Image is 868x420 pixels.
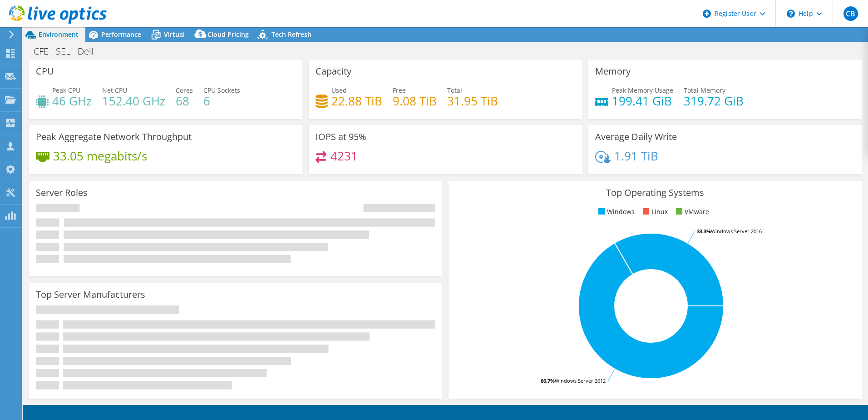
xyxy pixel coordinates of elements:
tspan: 33.3% [697,228,711,235]
h3: CPU [36,66,54,76]
h3: Memory [595,66,631,76]
h4: 199.41 GiB [612,96,673,106]
h4: 22.88 TiB [331,96,382,106]
span: Net CPU [102,86,127,95]
span: Cores [176,86,193,95]
tspan: Windows Server 2016 [711,228,762,235]
h3: Capacity [316,66,351,76]
li: Linux [641,207,668,217]
h3: IOPS at 95% [316,132,366,142]
h4: 1.91 TiB [614,151,658,161]
h4: 9.08 TiB [393,96,437,106]
h3: Average Daily Write [595,132,677,142]
h4: 152.40 GHz [102,96,165,106]
h4: 33.05 megabits/s [53,151,147,161]
h3: Top Server Manufacturers [36,290,145,300]
span: Peak CPU [52,86,80,95]
span: Tech Refresh [271,30,311,39]
h4: 4231 [330,151,358,161]
h3: Peak Aggregate Network Throughput [36,132,192,142]
tspan: 66.7% [541,377,555,384]
h1: CFE - SEL - Dell [30,46,108,56]
span: Total [447,86,462,95]
span: Virtual [164,30,185,39]
h4: 6 [203,96,240,106]
span: Peak Memory Usage [612,86,673,95]
span: Free [393,86,406,95]
li: VMware [674,207,709,217]
h4: 46 GHz [52,96,92,106]
li: Windows [596,207,635,217]
span: Used [331,86,347,95]
tspan: Windows Server 2012 [555,377,606,384]
svg: \n [787,10,795,18]
span: CPU Sockets [203,86,240,95]
h3: Server Roles [36,188,88,198]
h3: Top Operating Systems [455,188,855,198]
h4: 31.95 TiB [447,96,498,106]
span: Cloud Pricing [207,30,249,39]
span: CB [843,6,858,21]
h4: 319.72 GiB [684,96,744,106]
span: Performance [101,30,141,39]
h4: 68 [176,96,193,106]
span: Total Memory [684,86,725,95]
span: Environment [39,30,79,39]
